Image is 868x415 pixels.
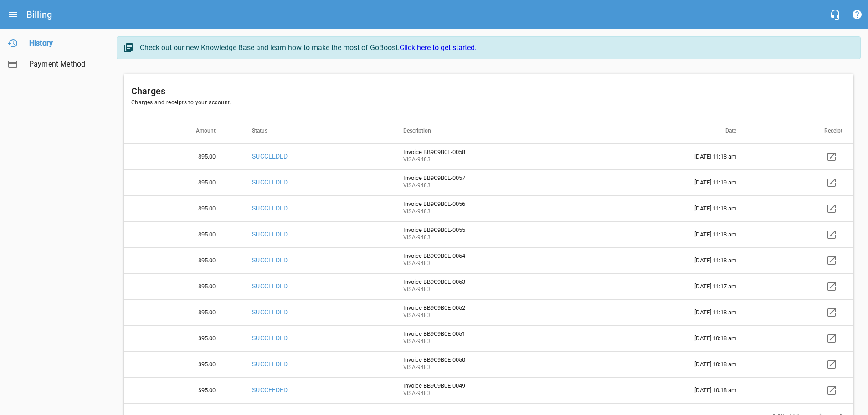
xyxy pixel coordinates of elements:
th: Status [241,118,392,143]
span: Payment Method [29,59,98,70]
td: [DATE] 10:18 am [598,325,762,351]
p: SUCCEEDED [252,282,366,291]
td: [DATE] 11:18 am [598,221,762,247]
button: Support Portal [846,4,868,26]
span: VISA - 9483 [403,337,573,346]
th: $95.00 [124,273,241,299]
td: [DATE] 11:17 am [598,273,762,299]
p: SUCCEEDED [252,307,366,317]
span: VISA - 9483 [403,311,573,320]
th: $95.00 [124,325,241,351]
span: Charges and receipts to your account. [131,99,231,106]
th: Amount [124,118,241,143]
th: $95.00 [124,299,241,325]
p: SUCCEEDED [252,256,366,265]
th: $95.00 [124,143,241,169]
span: VISA - 9483 [403,285,573,294]
span: VISA - 9483 [403,207,573,216]
td: [DATE] 11:18 am [598,195,762,221]
th: Receipt [762,118,853,143]
th: $95.00 [124,377,241,403]
th: Description [392,118,598,143]
td: Invoice BB9C9B0E-0054 [392,247,598,273]
p: SUCCEEDED [252,178,366,187]
td: Invoice BB9C9B0E-0055 [392,221,598,247]
h6: Billing [26,7,52,22]
span: VISA - 9483 [403,233,573,242]
td: [DATE] 11:18 am [598,143,762,169]
td: [DATE] 11:18 am [598,299,762,325]
td: Invoice BB9C9B0E-0049 [392,377,598,403]
button: Live Chat [824,4,846,26]
p: SUCCEEDED [252,359,366,369]
th: $95.00 [124,247,241,273]
p: SUCCEEDED [252,230,366,239]
p: SUCCEEDED [252,333,366,343]
th: Date [598,118,762,143]
span: History [29,38,98,49]
span: VISA - 9483 [403,259,573,268]
span: VISA - 9483 [403,363,573,372]
button: Open drawer [2,4,24,26]
th: $95.00 [124,351,241,377]
th: $95.00 [124,169,241,195]
td: [DATE] 11:18 am [598,247,762,273]
th: $95.00 [124,195,241,221]
td: Invoice BB9C9B0E-0056 [392,195,598,221]
h6: Charges [131,84,846,98]
td: Invoice BB9C9B0E-0057 [392,169,598,195]
td: Invoice BB9C9B0E-0052 [392,299,598,325]
span: VISA - 9483 [403,155,573,164]
p: SUCCEEDED [252,152,366,161]
td: Invoice BB9C9B0E-0058 [392,143,598,169]
td: [DATE] 11:19 am [598,169,762,195]
td: Invoice BB9C9B0E-0051 [392,325,598,351]
td: [DATE] 10:18 am [598,377,762,403]
span: VISA - 9483 [403,181,573,190]
div: Check out our new Knowledge Base and learn how to make the most of GoBoost. [140,42,851,53]
a: Click here to get started. [400,43,477,52]
td: Invoice BB9C9B0E-0053 [392,273,598,299]
span: VISA - 9483 [403,389,573,398]
td: [DATE] 10:18 am [598,351,762,377]
p: SUCCEEDED [252,385,366,395]
th: $95.00 [124,221,241,247]
td: Invoice BB9C9B0E-0050 [392,351,598,377]
p: SUCCEEDED [252,204,366,213]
